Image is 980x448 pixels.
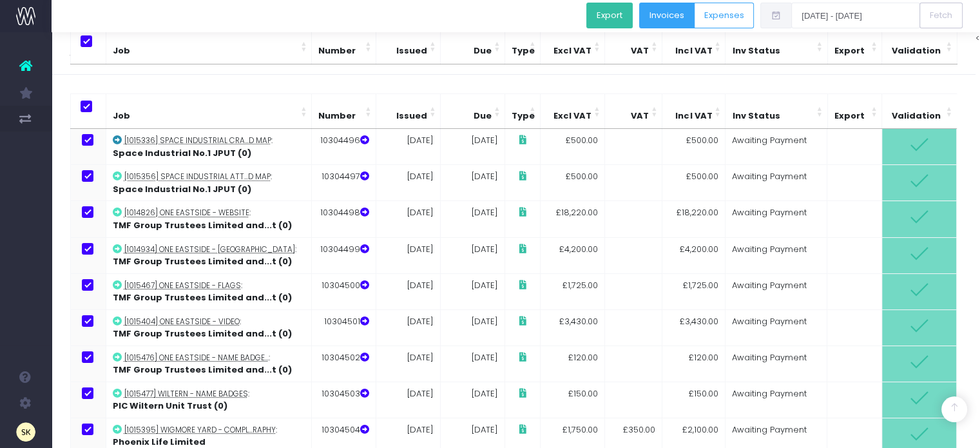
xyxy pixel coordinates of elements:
[505,93,541,129] th: Type: Activate to sort: Activate to sort
[827,29,882,64] th: Export: Activate to sort: Activate to sort
[113,147,251,159] strong: Space Industrial No.1 JPUT (0)
[113,183,251,195] strong: Space Industrial No.1 JPUT (0)
[662,382,725,418] td: £150.00
[662,29,725,64] th: Incl VAT: Activate to sort: Activate to sort
[124,171,271,182] abbr: [1015356] Space Industrial Attercliffe Signage - Unit Locator and 3D Map
[882,29,957,64] th: Validation: Activate to sort: Activate to sort
[124,280,241,291] abbr: [1015467] One Eastside - Flags
[376,237,441,273] td: [DATE]
[441,382,505,418] td: [DATE]
[639,3,754,32] div: Button group
[605,29,662,64] th: VAT: Activate to sort: Activate to sort
[441,29,505,64] th: Due: Activate to sort: Activate to sort
[376,382,441,418] td: [DATE]
[553,44,591,57] span: Excl VAT
[586,3,639,32] div: Button group
[124,425,276,435] abbr: [1015395] Wigmore Yard - Completion Photography
[113,364,292,376] strong: TMF Group Trustees Limited and...t (0)
[675,110,712,122] span: Incl VAT
[834,44,865,57] span: Export
[586,3,633,28] button: Export
[106,346,311,382] td: :
[441,309,505,346] td: [DATE]
[124,317,240,327] abbr: [1015404] One Eastside - Video
[505,29,541,64] th: Type: Activate to sort: Activate to sort
[662,165,725,201] td: £500.00
[512,110,535,122] span: Type
[113,110,130,122] span: Job
[396,44,427,57] span: Issued
[882,93,957,129] th: Validation: Activate to sort: Activate to sort
[892,110,941,122] span: Validation
[662,93,725,129] th: Incl VAT: Activate to sort: Activate to sort
[605,93,662,129] th: VAT: Activate to sort: Activate to sort
[376,309,441,346] td: [DATE]
[312,29,376,64] th: Number: Activate to sort: Activate to sort
[441,165,505,201] td: [DATE]
[312,165,376,201] td: 10304497
[16,422,35,442] img: images/default_profile_image.png
[541,201,605,237] td: £18,220.00
[441,93,505,129] th: Due: Activate to sort: Activate to sort
[441,346,505,382] td: [DATE]
[312,237,376,273] td: 10304499
[376,201,441,237] td: [DATE]
[106,309,311,346] td: :
[124,244,295,255] abbr: [1014934] One Eastside - Hoarding
[376,29,441,64] th: Issued: Activate to sort: Activate to sort
[675,44,712,57] span: Incl VAT
[106,201,311,237] td: :
[312,382,376,418] td: 10304503
[113,400,227,412] strong: PIC Wiltern Unit Trust (0)
[106,273,311,309] td: :
[725,129,827,165] td: Awaiting Payment
[639,3,695,28] button: Invoices
[725,29,827,64] th: Inv Status: Activate to sort: Activate to sort
[919,3,963,28] button: Fetch
[312,346,376,382] td: 10304502
[474,110,492,122] span: Due
[441,273,505,309] td: [DATE]
[312,201,376,237] td: 10304498
[124,389,248,399] abbr: [1015477] Wiltern - Name Badges
[106,237,311,273] td: :
[725,309,827,346] td: Awaiting Payment
[474,44,492,57] span: Due
[376,346,441,382] td: [DATE]
[725,382,827,418] td: Awaiting Payment
[312,273,376,309] td: 10304500
[376,93,441,129] th: Issued: Activate to sort: Activate to sort
[541,382,605,418] td: £150.00
[124,353,269,363] abbr: [1015476] One Eastside - Name Badges
[732,44,780,57] span: Inv Status
[113,255,292,268] strong: TMF Group Trustees Limited and...t (0)
[312,309,376,346] td: 10304501
[827,93,882,129] th: Export: Activate to sort: Activate to sort
[892,44,941,57] span: Validation
[541,29,605,64] th: Excl VAT: Activate to sort: Activate to sort
[312,129,376,165] td: 10304496
[662,237,725,273] td: £4,200.00
[541,309,605,346] td: £3,430.00
[725,93,827,129] th: Inv Status: Activate to sort: Activate to sort
[725,201,827,237] td: Awaiting Payment
[113,291,292,304] strong: TMF Group Trustees Limited and...t (0)
[113,219,292,231] strong: TMF Group Trustees Limited and...t (0)
[106,129,311,165] td: :
[662,346,725,382] td: £120.00
[541,165,605,201] td: £500.00
[376,129,441,165] td: [DATE]
[106,93,312,129] th: Job: Activate to sort: Activate to sort
[834,110,865,122] span: Export
[662,201,725,237] td: £18,220.00
[441,237,505,273] td: [DATE]
[631,110,649,122] span: VAT
[541,237,605,273] td: £4,200.00
[541,273,605,309] td: £1,725.00
[662,129,725,165] td: £500.00
[694,3,754,28] button: Expenses
[441,129,505,165] td: [DATE]
[662,273,725,309] td: £1,725.00
[732,110,780,122] span: Inv Status
[725,165,827,201] td: Awaiting Payment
